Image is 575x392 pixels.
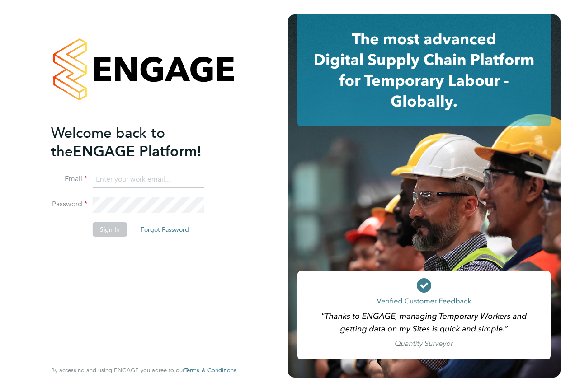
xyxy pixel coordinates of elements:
h2: ENGAGE Platform! [51,124,227,161]
span: By accessing and using ENGAGE you agree to our [51,366,236,374]
span: Welcome back to the [51,124,165,160]
input: Enter your work email... [93,172,204,188]
a: Terms & Conditions [184,367,236,374]
label: Email [51,174,87,184]
button: Sign In [93,222,127,237]
label: Password [51,200,87,209]
button: Forgot Password [133,222,196,237]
